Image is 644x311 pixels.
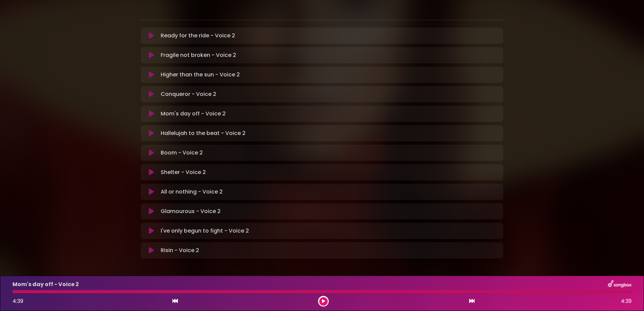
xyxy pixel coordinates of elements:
[161,168,206,176] p: Shelter - Voice 2
[608,280,632,289] img: songbox-logo-white.png
[161,51,236,59] p: Fragile not broken - Voice 2
[161,246,199,254] p: Risin - Voice 2
[12,280,79,288] p: Mom's day off - Voice 2
[161,110,226,118] p: Mom's day off - Voice 2
[161,149,203,157] p: Boom - Voice 2
[161,90,216,98] p: Conqueror - Voice 2
[161,227,249,235] p: I've only begun to fight - Voice 2
[161,32,235,40] p: Ready for the ride - Voice 2
[161,71,240,79] p: Higher than the sun - Voice 2
[161,207,221,215] p: Glamourous - Voice 2
[161,129,246,137] p: Hallelujah to the beat - Voice 2
[161,188,223,196] p: All or nothing - Voice 2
